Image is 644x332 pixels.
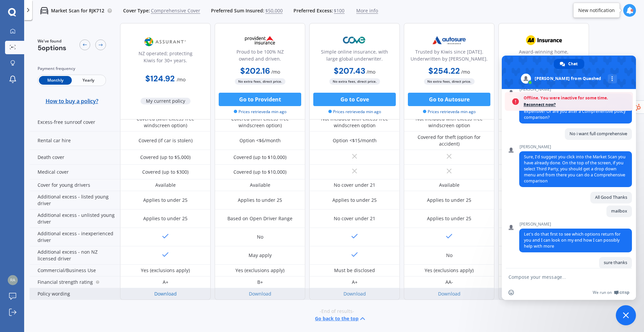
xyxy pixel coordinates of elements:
[233,169,286,175] div: Covered (up to $10,000)
[235,78,285,85] span: No extra fees, direct price.
[504,48,583,65] div: Award-winning home, contents and car insurance.
[163,279,168,285] div: A+
[249,252,272,259] div: May apply
[154,290,177,297] a: Download
[332,197,377,203] div: Applies to under 25
[428,66,460,76] b: $254.22
[314,115,395,129] div: Not included with excess-free windscreen option
[38,44,66,52] span: 5 options
[593,290,629,295] a: We run onCrisp
[126,50,205,67] div: NZ operated; protecting Kiwis for 30+ years.
[367,69,375,75] span: / mo
[611,208,627,214] span: mailbox
[141,98,191,104] span: My current policy
[125,115,206,129] div: Covered (with excess-free windscreen option)
[315,48,394,65] div: Simple online insurance, with large global underwriter.
[143,33,187,50] img: Assurant.png
[139,137,193,144] div: Covered (if car is stolen)
[72,76,105,85] span: Yearly
[39,76,72,85] span: Monthly
[30,132,120,150] div: Rental car hire
[177,76,185,83] span: / mo
[595,194,627,200] span: All Good Thanks
[461,69,470,75] span: / mo
[40,7,48,15] img: car.f15378c7a67c060ca3f3.svg
[568,59,578,69] span: Chat
[524,154,626,184] span: Sure, I'd suggest you click into the Market Scan you have already done. On the top of the screen,...
[334,267,375,274] div: Must be disclosed
[508,290,514,295] span: Insert an emoji
[315,315,367,323] button: Go back to the top
[616,305,636,325] div: Close chat
[238,197,282,203] div: Applies to under 25
[604,260,627,265] span: sure thanks
[145,73,175,84] b: $124.92
[410,48,489,65] div: Trusted by Kiwis since [DATE]. Underwritten by [PERSON_NAME].
[249,290,271,297] a: Download
[519,222,632,227] span: [PERSON_NAME]
[425,267,474,274] div: Yes (exclusions apply)
[332,32,377,49] img: Cove.webp
[293,7,333,14] span: Preferred Excess:
[140,154,191,161] div: Covered (up to $5,000)
[427,197,471,203] div: Applies to under 25
[524,231,621,249] span: Let's do that first to see which options return for you and I can look on my end how I can possib...
[508,274,614,280] textarea: Compose your message...
[38,38,66,44] span: We've found
[257,279,263,285] div: B+
[570,131,627,137] span: No i want full comprehensive
[30,276,120,288] div: Financial strength rating
[211,7,264,14] span: Preferred Sum Insured:
[233,154,286,161] div: Covered (up to $10,000)
[219,93,301,106] button: Go to Provident
[343,290,366,297] a: Download
[438,290,461,297] a: Download
[519,87,632,92] span: [PERSON_NAME]
[143,197,187,203] div: Applies to under 25
[328,109,381,115] span: Prices retrieved a min ago
[334,215,375,222] div: No cover under 21
[142,169,189,175] div: Covered (up to $300)
[334,182,375,188] div: No cover under 21
[522,32,566,49] img: AA.webp
[408,93,490,106] button: Go to Autosure
[313,93,396,106] button: Go to Cove
[123,7,150,14] span: Cover Type:
[30,288,120,300] div: Policy wording
[593,290,612,295] span: We run on
[30,228,120,246] div: Additional excess - inexperienced driver
[234,109,286,115] span: Prices retrieved a min ago
[352,279,358,285] div: A+
[238,32,282,49] img: Provident.png
[409,115,489,129] div: Not included with excess-free windscreen option
[46,98,98,104] span: How to buy a policy?
[141,267,190,274] div: Yes (exclusions apply)
[427,32,471,49] img: Autosure.webp
[151,7,200,14] span: Comprehensive Cover
[329,78,380,85] span: No extra fees, direct price.
[427,215,471,222] div: Applies to under 25
[519,145,632,149] span: [PERSON_NAME]
[320,308,354,315] span: -End of results-
[409,134,489,147] div: Covered for theft (option for accident)
[271,69,280,75] span: / mo
[445,279,453,285] div: AA-
[8,275,18,285] img: bec0f133c55242a2ab5fc8e3075bedd0
[30,246,120,265] div: Additional excess - non NZ licensed driver
[155,182,176,188] div: Available
[423,109,476,115] span: Prices retrieved a min ago
[265,7,283,14] span: $50,000
[220,48,300,65] div: Proud to be 100% NZ owned and driven.
[608,74,617,83] div: More channels
[30,191,120,210] div: Additional excess - listed young driver
[524,95,630,101] span: Offline. You were inactive for some time.
[250,182,270,188] div: Available
[30,165,120,179] div: Medical cover
[424,78,475,85] span: No extra fees, direct price.
[30,150,120,165] div: Death cover
[439,182,460,188] div: Available
[239,137,281,144] div: Option <$6/month
[235,267,284,274] div: Yes (exclusions apply)
[143,215,187,222] div: Applies to under 25
[334,7,344,14] span: $100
